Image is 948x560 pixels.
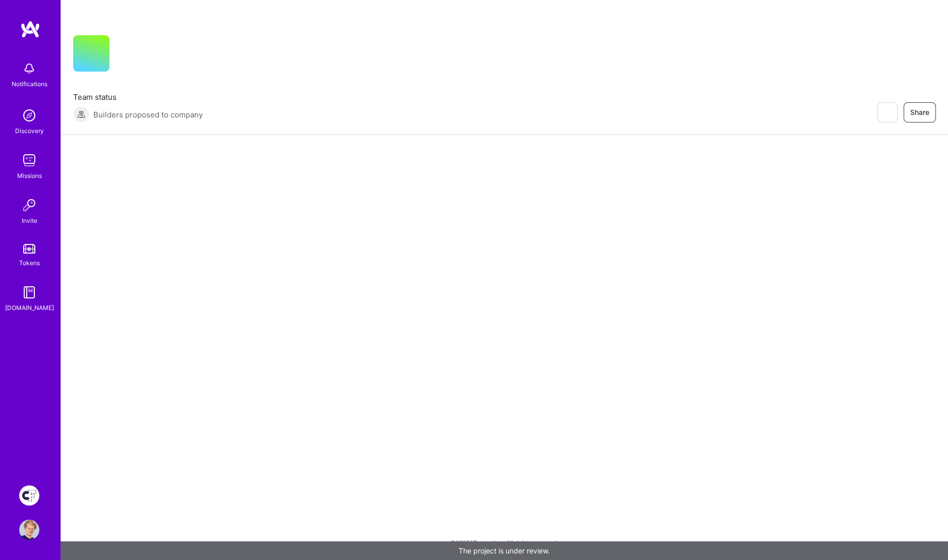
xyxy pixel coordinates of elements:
img: logo [20,20,40,38]
img: bell [19,58,39,79]
a: User Avatar [17,520,42,540]
img: Creative Fabrica Project Team [19,485,39,506]
div: Notifications [12,79,47,89]
img: teamwork [19,150,39,170]
img: Builders proposed to company [73,106,89,122]
span: Builders proposed to company [93,109,203,120]
img: tokens [23,244,35,254]
i: icon CompanyGray [122,51,130,59]
div: The project is under review. [61,541,948,560]
a: Creative Fabrica Project Team [17,485,42,506]
span: Team status [73,92,203,102]
img: User Avatar [19,520,39,540]
img: discovery [19,105,39,126]
div: Tokens [19,258,40,268]
img: Invite [19,195,39,215]
span: Share [910,107,929,117]
div: [DOMAIN_NAME] [5,302,54,313]
img: guide book [19,282,39,302]
div: Discovery [15,126,44,136]
div: Missions [17,170,42,181]
div: Invite [22,215,37,226]
button: Share [904,102,936,122]
i: icon EyeClosed [883,108,891,116]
